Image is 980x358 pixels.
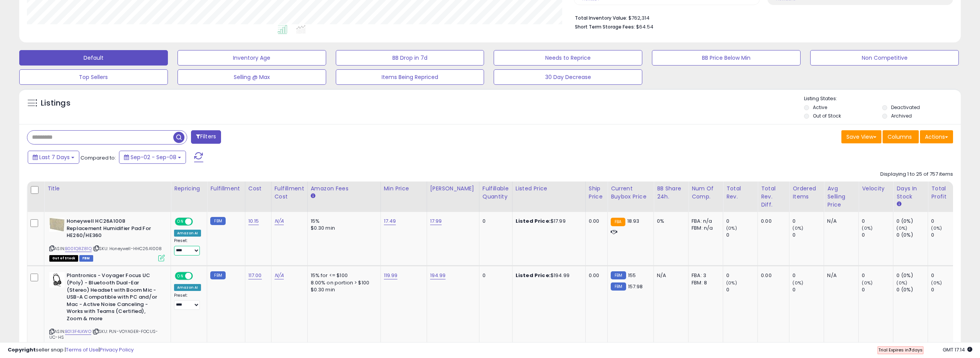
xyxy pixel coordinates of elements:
[761,272,783,279] div: 0.00
[920,130,953,143] button: Actions
[896,201,901,208] small: Days In Stock.
[810,50,959,66] button: Non Competitive
[176,218,185,225] span: ON
[49,255,78,262] span: All listings that are currently out of stock and unavailable for purchase on Amazon
[862,232,893,239] div: 0
[827,185,855,209] div: Avg Selling Price
[80,154,116,161] span: Compared to:
[516,272,551,279] b: Listed Price:
[67,218,160,241] b: Honeywell HC26A1008 Replacement Humidifier Pad For HE260/HE360
[311,279,375,286] div: 8.00% on portion > $100
[726,232,757,239] div: 0
[311,225,375,232] div: $0.30 min
[275,185,304,201] div: Fulfillment Cost
[100,346,134,353] a: Privacy Policy
[176,273,185,279] span: ON
[384,185,424,193] div: Min Price
[275,217,284,225] a: N/A
[628,272,636,279] span: 155
[336,50,484,66] button: BB Drop in 7d
[174,293,201,310] div: Preset:
[482,185,509,201] div: Fulfillable Quantity
[19,50,168,66] button: Default
[692,185,720,201] div: Num of Comp.
[841,130,881,143] button: Save View
[888,133,912,141] span: Columns
[896,225,907,231] small: (0%)
[611,282,626,291] small: FBM
[726,280,737,286] small: (0%)
[49,328,158,340] span: | SKU: PLN-VOYAGER-FOCUS-UC-HS
[896,272,928,279] div: 0 (0%)
[636,23,653,30] span: $64.54
[516,185,582,193] div: Listed Price
[862,280,873,286] small: (0%)
[652,50,801,66] button: BB Price Below Min
[726,218,757,225] div: 0
[761,185,786,209] div: Total Rev. Diff.
[909,347,911,353] b: 7
[210,217,225,225] small: FBM
[248,272,262,279] a: 117.00
[589,272,601,279] div: 0.00
[611,185,650,201] div: Current Buybox Price
[178,69,326,85] button: Selling @ Max
[430,217,442,225] a: 17.99
[657,185,685,201] div: BB Share 24h.
[813,113,841,119] label: Out of Stock
[19,69,168,85] button: Top Sellers
[896,286,928,293] div: 0 (0%)
[878,347,923,353] span: Trial Expires in days
[65,245,92,252] a: B001Q8Z81Q
[191,130,221,144] button: Filters
[494,50,642,66] button: Needs to Reprice
[516,272,580,279] div: $194.99
[931,272,962,279] div: 0
[210,271,225,279] small: FBM
[792,280,803,286] small: (0%)
[883,130,919,143] button: Columns
[931,185,959,201] div: Total Profit
[311,272,375,279] div: 15% for <= $100
[891,113,912,119] label: Archived
[931,280,942,286] small: (0%)
[494,69,642,85] button: 30 Day Decrease
[49,218,65,232] img: 61LHduliwYL._SL40_.jpg
[726,286,757,293] div: 0
[792,185,821,201] div: Ordered Items
[575,15,627,21] b: Total Inventory Value:
[896,232,928,239] div: 0 (0%)
[192,218,204,225] span: OFF
[761,218,783,225] div: 0.00
[792,225,803,231] small: (0%)
[575,13,947,22] li: $762,314
[174,238,201,255] div: Preset:
[792,232,824,239] div: 0
[275,272,284,279] a: N/A
[47,185,168,193] div: Title
[880,171,953,178] div: Displaying 1 to 25 of 757 items
[896,218,928,225] div: 0 (0%)
[482,218,506,225] div: 0
[67,272,160,324] b: Plantronics - Voyager Focus UC (Poly) - Bluetooth Dual-Ear (Stereo) Headset with Boom Mic - USB-A...
[692,279,717,286] div: FBM: 8
[692,218,717,225] div: FBA: n/a
[28,151,79,164] button: Last 7 Days
[311,193,315,200] small: Amazon Fees.
[192,273,204,279] span: OFF
[931,232,962,239] div: 0
[66,346,99,353] a: Terms of Use
[8,346,134,354] div: seller snap | |
[657,218,682,225] div: 0%
[862,272,893,279] div: 0
[862,218,893,225] div: 0
[384,272,398,279] a: 119.99
[430,272,446,279] a: 194.99
[657,272,682,279] div: N/A
[692,225,717,232] div: FBM: n/a
[174,185,204,193] div: Repricing
[862,185,890,193] div: Velocity
[49,272,65,287] img: 41f3GCuHb7L._SL40_.jpg
[311,185,377,193] div: Amazon Fees
[384,217,396,225] a: 17.49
